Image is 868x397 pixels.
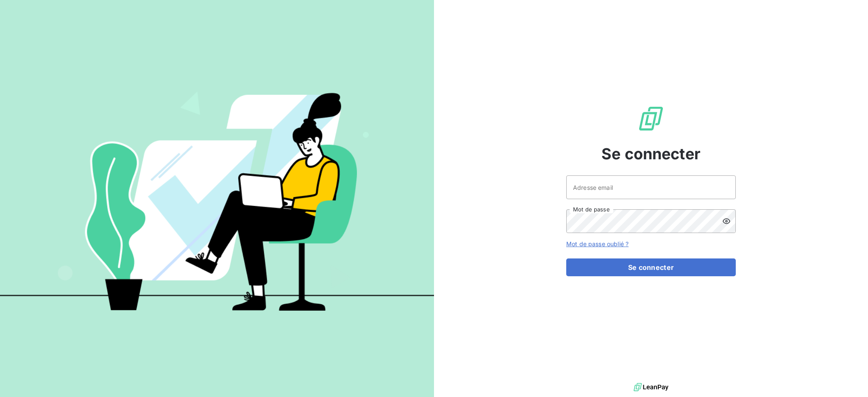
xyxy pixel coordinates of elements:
input: placeholder [566,175,736,199]
img: logo [634,381,668,394]
a: Mot de passe oublié ? [566,240,629,247]
span: Se connecter [601,142,701,165]
button: Se connecter [566,258,736,276]
img: Logo LeanPay [637,105,665,132]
